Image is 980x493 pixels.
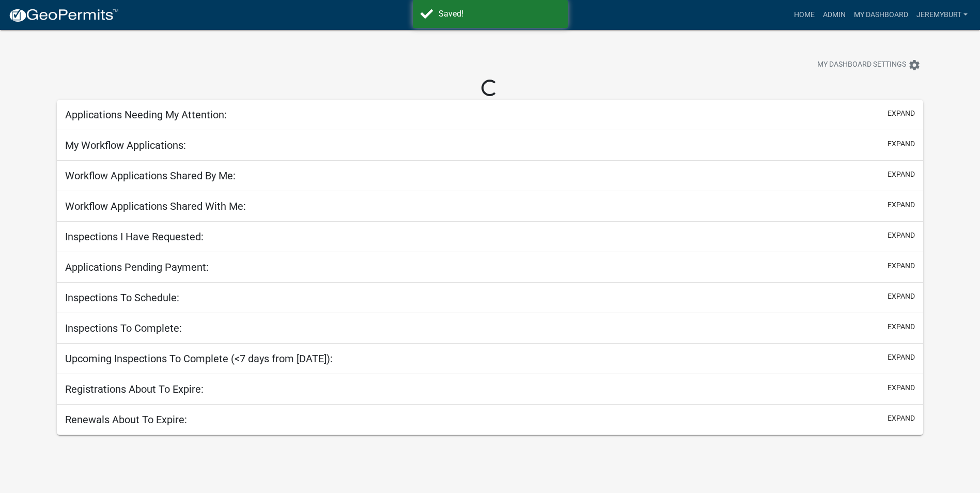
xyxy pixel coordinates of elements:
h5: Workflow Applications Shared By Me: [65,170,236,182]
button: expand [888,108,915,119]
div: Saved! [439,8,560,20]
button: expand [888,230,915,241]
h5: Inspections To Schedule: [65,291,179,304]
button: expand [888,382,915,393]
button: expand [888,413,915,424]
button: expand [888,260,915,271]
h5: Workflow Applications Shared With Me: [65,200,246,212]
button: expand [888,352,915,363]
h5: Inspections I Have Requested: [65,230,204,243]
button: expand [888,291,915,302]
h5: Applications Pending Payment: [65,261,209,273]
h5: Inspections To Complete: [65,322,182,334]
a: JeremyBurt [912,5,972,25]
button: expand [888,199,915,210]
h5: Registrations About To Expire: [65,383,204,395]
button: My Dashboard Settingssettings [809,55,929,75]
h5: Upcoming Inspections To Complete (<7 days from [DATE]): [65,352,333,365]
h5: My Workflow Applications: [65,139,186,151]
h5: Renewals About To Expire: [65,413,187,426]
a: My Dashboard [850,5,912,25]
i: settings [908,59,921,71]
h5: Applications Needing My Attention: [65,109,227,121]
a: Admin [819,5,850,25]
span: My Dashboard Settings [817,59,906,71]
button: expand [888,169,915,180]
button: expand [888,138,915,149]
button: expand [888,321,915,332]
a: Home [790,5,819,25]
